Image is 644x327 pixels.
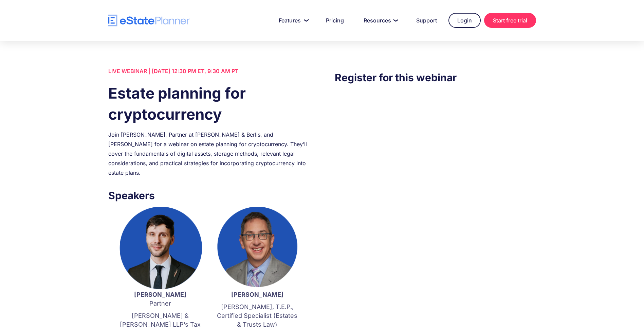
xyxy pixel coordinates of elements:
[231,291,283,298] strong: [PERSON_NAME]
[118,290,202,308] p: Partner
[271,14,314,27] a: Features
[108,66,309,76] div: LIVE WEBINAR | [DATE] 12:30 PM ET, 9:30 AM PT
[108,15,190,27] a: home
[108,83,309,125] h1: Estate planning for cryptocurrency
[335,70,536,85] h3: Register for this webinar
[335,99,536,214] iframe: Form 0
[108,188,309,203] h3: Speakers
[318,14,352,27] a: Pricing
[108,130,309,177] div: Join [PERSON_NAME], Partner at [PERSON_NAME] & Berlis, and [PERSON_NAME] for a webinar on estate ...
[408,14,445,27] a: Support
[448,13,481,28] a: Login
[355,14,405,27] a: Resources
[484,13,536,28] a: Start free trial
[134,291,186,298] strong: [PERSON_NAME]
